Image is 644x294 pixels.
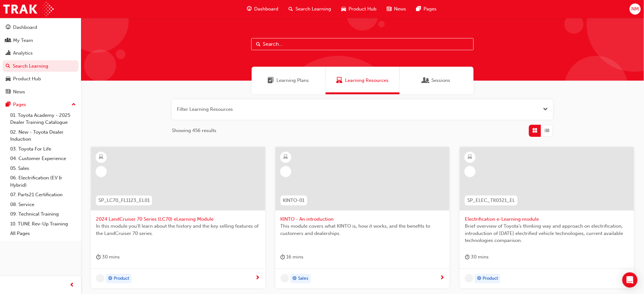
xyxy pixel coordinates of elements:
span: NM [631,5,639,13]
span: SP_ELEC_TK0321_EL [467,197,515,204]
span: Learning Plans [268,77,274,84]
span: Grid [533,127,538,134]
a: news-iconNews [382,3,411,16]
div: 30 mins [96,253,120,261]
span: car-icon [6,76,10,82]
span: search-icon [288,5,293,13]
a: 09. Technical Training [8,209,78,219]
span: news-icon [6,89,10,95]
a: 05. Sales [8,164,78,173]
span: Search [256,41,261,48]
div: Pages [13,101,26,108]
span: learningResourceType_ELEARNING-icon [283,153,288,161]
span: Learning Resources [345,77,389,84]
span: next-icon [255,275,260,281]
a: car-iconProduct Hub [336,3,382,16]
div: News [13,88,25,96]
div: My Team [13,37,33,44]
a: SP_ELEC_TK0321_ELElectrification e-Learning moduleBrief overview of Toyota’s thinking way and app... [460,147,634,289]
span: Product [483,275,498,282]
span: next-icon [440,275,444,281]
span: undefined-icon [281,274,289,283]
span: Dashboard [254,5,278,13]
span: learningResourceType_ELEARNING-icon [468,153,472,161]
div: Analytics [13,50,33,57]
span: guage-icon [247,5,252,13]
span: List [545,127,550,134]
a: pages-iconPages [411,3,442,16]
a: Product Hub [3,73,78,85]
a: 07. Parts21 Certification [8,190,78,200]
span: Electrification e-Learning module [465,216,629,223]
span: KINTO-01 [283,197,305,204]
span: Product [114,275,129,282]
span: undefined-icon [96,274,105,283]
span: Sessions [432,77,451,84]
span: News [394,5,406,13]
button: Open the filter [543,106,548,113]
span: target-icon [293,275,297,283]
div: Dashboard [13,24,37,31]
span: Product Hub [349,5,376,13]
img: Trak [3,2,54,16]
a: My Team [3,35,78,46]
button: DashboardMy TeamAnalyticsSearch LearningProduct HubNews [3,20,78,99]
span: Learning Resources [336,77,342,84]
span: Sales [298,275,308,282]
a: 03. Toyota For Life [8,144,78,154]
a: KINTO-01KINTO - An introductionThis module covers what KINTO is, how it works, and the benefits t... [275,147,450,289]
span: duration-icon [465,253,470,261]
a: guage-iconDashboard [242,3,283,16]
span: target-icon [108,275,112,283]
span: people-icon [6,38,10,43]
span: prev-icon [70,281,75,289]
span: duration-icon [281,253,285,261]
span: KINTO - An introduction [281,216,445,223]
a: 06. Electrification (EV & Hybrid) [8,173,78,190]
span: Brief overview of Toyota’s thinking way and approach on electrification, introduction of [DATE] e... [465,223,629,244]
span: guage-icon [6,25,10,30]
a: search-iconSearch Learning [283,3,336,16]
a: SP_LC70_FL1123_EL012024 LandCruiser 70 Series (LC70) eLearning ModuleIn this module you'll learn ... [91,147,265,289]
button: Pages [3,99,78,110]
button: NM [630,3,641,15]
div: 30 mins [465,253,489,261]
span: 2024 LandCruiser 70 Series (LC70) eLearning Module [96,216,260,223]
a: Dashboard [3,22,78,33]
span: car-icon [341,5,346,13]
a: Search Learning [3,60,78,72]
a: All Pages [8,229,78,238]
a: News [3,86,78,98]
a: 10. TUNE Rev-Up Training [8,219,78,229]
span: duration-icon [96,253,101,261]
span: SP_LC70_FL1123_EL01 [98,197,150,204]
span: Learning Plans [277,77,309,84]
a: SessionsSessions [400,67,474,94]
a: Learning ResourcesLearning Resources [326,67,400,94]
span: This module covers what KINTO is, how it works, and the benefits to customers and dealerships. [281,223,445,237]
span: learningResourceType_ELEARNING-icon [99,153,104,161]
a: Analytics [3,47,78,59]
a: 08. Service [8,200,78,210]
div: Open Intercom Messenger [622,272,638,288]
span: pages-icon [6,102,10,108]
span: Sessions [423,77,429,84]
a: 04. Customer Experience [8,154,78,164]
input: Search... [251,38,474,50]
span: undefined-icon [465,274,473,283]
span: search-icon [6,63,10,69]
a: Learning PlansLearning Plans [252,67,326,94]
span: up-icon [71,101,76,109]
span: In this module you'll learn about the history and the key selling features of the LandCruiser 70 ... [96,223,260,237]
span: news-icon [387,5,391,13]
div: 16 mins [281,253,304,261]
div: Product Hub [13,75,41,83]
span: pages-icon [416,5,421,13]
span: target-icon [477,275,481,283]
span: chart-icon [6,50,10,56]
span: Pages [424,5,437,13]
a: 02. New - Toyota Dealer Induction [8,127,78,144]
